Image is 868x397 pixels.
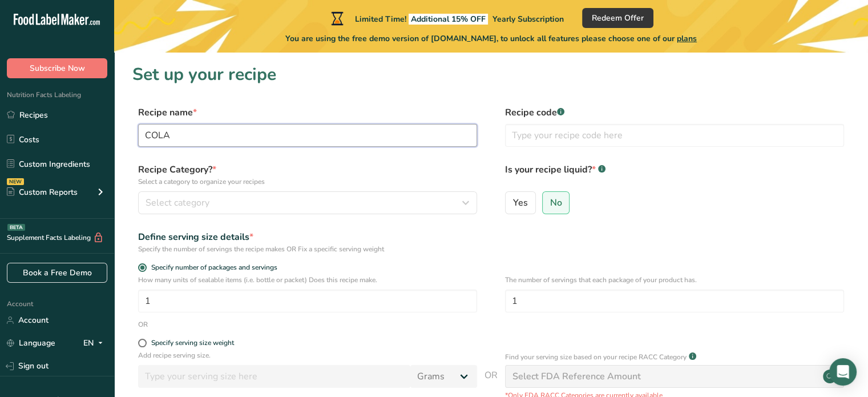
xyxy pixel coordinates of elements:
span: No [550,197,562,208]
div: EN [83,336,107,350]
span: Yes [513,197,528,208]
span: Additional 15% OFF [409,14,488,25]
div: Specify the number of servings the recipe makes OR Fix a specific serving weight [138,244,477,254]
button: Select category [138,191,477,214]
button: Redeem Offer [582,8,653,28]
div: Custom Reports [7,186,78,198]
div: BETA [7,224,25,231]
span: Specify number of packages and servings [147,263,277,272]
p: Find your serving size based on your recipe RACC Category [505,352,687,362]
input: Type your recipe code here [505,124,844,147]
label: Recipe Category? [138,163,477,187]
div: Limited Time! [329,11,564,25]
div: Select FDA Reference Amount [512,370,641,383]
input: Type your serving size here [138,365,410,388]
div: Define serving size details [138,230,477,244]
span: Select category [146,196,209,210]
span: Redeem Offer [592,12,644,24]
a: Book a Free Demo [7,263,107,283]
span: Yearly Subscription [492,14,564,25]
button: Subscribe Now [7,58,107,78]
a: Language [7,333,55,353]
p: The number of servings that each package of your product has. [505,275,844,285]
label: Is your recipe liquid? [505,163,844,187]
div: NEW [7,178,24,185]
span: plans [677,33,697,44]
div: OR [138,319,148,330]
span: You are using the free demo version of [DOMAIN_NAME], to unlock all features please choose one of... [285,33,697,45]
label: Recipe code [505,106,844,119]
h1: Set up your recipe [132,62,850,87]
p: Select a category to organize your recipes [138,177,477,187]
p: How many units of sealable items (i.e. bottle or packet) Does this recipe make. [138,275,477,285]
div: Open Intercom Messenger [829,358,857,386]
input: Type your recipe name here [138,124,477,147]
label: Recipe name [138,106,477,119]
p: Add recipe serving size. [138,350,477,360]
div: Specify serving size weight [151,339,234,347]
span: Subscribe Now [30,62,85,74]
